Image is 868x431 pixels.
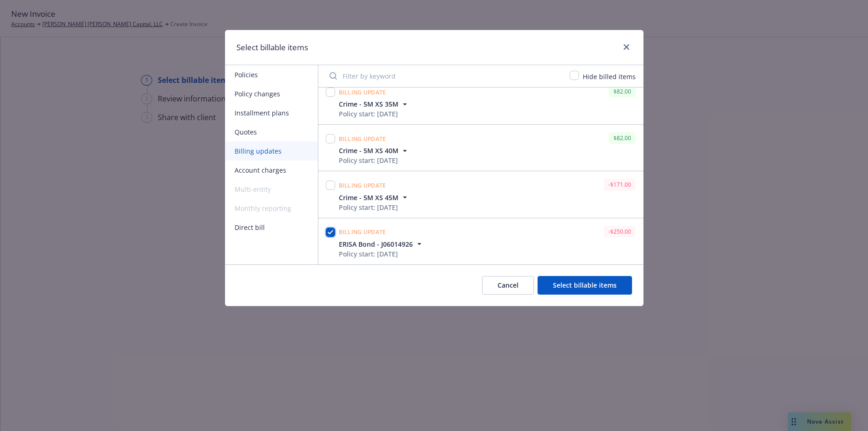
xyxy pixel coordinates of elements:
span: Billing update [339,88,386,96]
button: ERISA Bond - J06014926 [339,239,424,249]
button: Crime - 5M XS 45M [339,193,410,202]
div: -$171.00 [604,179,636,190]
span: Hide billed items [583,72,636,81]
div: Policy start: [DATE] [339,109,410,119]
span: Billing update [339,228,386,236]
span: Crime - 5M XS 40M [339,146,398,155]
div: $82.00 [609,132,636,144]
h1: Select billable items [236,41,308,54]
div: $82.00 [609,86,636,97]
button: Policy changes [225,84,318,103]
span: Billing update [339,182,386,189]
a: close [621,41,632,53]
button: Policies [225,65,318,84]
span: Billing update [339,135,386,143]
span: Monthly reporting [225,199,318,218]
button: Installment plans [225,103,318,122]
div: Policy start: [DATE] [339,155,410,165]
div: Policy start: [DATE] [339,202,410,212]
button: Cancel [482,276,534,295]
span: ERISA Bond - J06014926 [339,239,413,249]
button: Billing updates [225,141,318,161]
button: Direct bill [225,218,318,237]
span: Multi-entity [225,180,318,199]
button: Quotes [225,122,318,141]
span: Crime - 5M XS 45M [339,193,398,202]
span: Crime - 5M XS 35M [339,99,398,109]
button: Account charges [225,161,318,180]
button: Crime - 5M XS 35M [339,99,410,109]
div: -$250.00 [604,226,636,237]
button: Crime - 5M XS 40M [339,146,410,155]
input: Filter by keyword [324,67,564,85]
button: Select billable items [538,276,632,295]
div: Policy start: [DATE] [339,249,424,259]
